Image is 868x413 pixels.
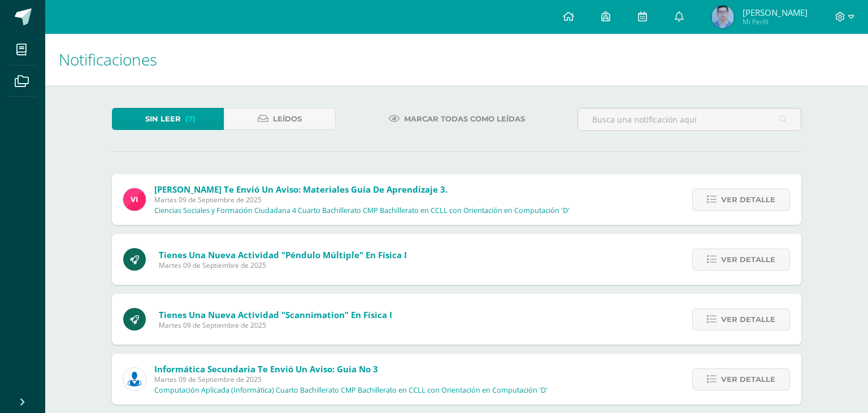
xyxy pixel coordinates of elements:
[375,108,539,130] a: Marcar todas como leídas
[743,7,808,18] span: [PERSON_NAME]
[159,260,407,270] span: Martes 09 de Septiembre de 2025
[154,184,448,195] span: [PERSON_NAME] te envió un aviso: Materiales Guía de aprendizaje 3.
[185,108,196,129] span: (7)
[154,195,570,205] span: Martes 09 de Septiembre de 2025
[273,108,302,129] span: Leídos
[59,49,157,70] span: Notificaciones
[123,368,146,390] img: 6ed6846fa57649245178fca9fc9a58dd.png
[721,309,775,330] span: Ver detalle
[159,249,407,260] span: Tienes una nueva actividad "Péndulo múltiple" En Física I
[154,386,548,395] p: Computación Aplicada (Informática) Cuarto Bachillerato CMP Bachillerato en CCLL con Orientación e...
[154,375,548,384] span: Martes 09 de Septiembre de 2025
[154,363,378,375] span: Informática Secundaria te envió un aviso: Guia No 3
[721,369,775,390] span: Ver detalle
[578,108,801,131] input: Busca una notificación aquí
[145,108,181,129] span: Sin leer
[154,206,570,215] p: Ciencias Sociales y Formación Ciudadana 4 Cuarto Bachillerato CMP Bachillerato en CCLL con Orient...
[711,6,734,28] img: a1925560b508ce76969deebab263b0a9.png
[721,249,775,270] span: Ver detalle
[404,108,525,129] span: Marcar todas como leídas
[743,17,808,27] span: Mi Perfil
[112,108,224,130] a: Sin leer(7)
[123,188,146,211] img: bd6d0aa147d20350c4821b7c643124fa.png
[721,189,775,210] span: Ver detalle
[159,320,392,330] span: Martes 09 de Septiembre de 2025
[159,309,392,320] span: Tienes una nueva actividad "Scannimation" En Física I
[224,108,336,130] a: Leídos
